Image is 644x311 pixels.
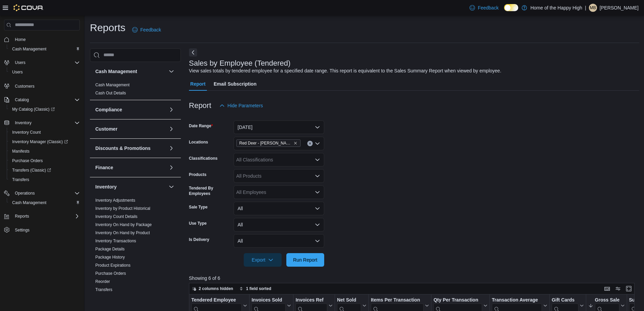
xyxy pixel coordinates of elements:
[199,286,233,291] span: 2 columns hidden
[1,188,82,198] button: Operations
[95,263,130,268] span: Product Expirations
[315,190,320,195] button: Open list of options
[9,45,80,53] span: Cash Management
[15,227,29,233] span: Settings
[12,189,38,197] button: Operations
[244,253,282,267] button: Export
[167,163,175,172] button: Finance
[552,297,578,304] div: Gift Cards
[234,202,324,215] button: All
[7,198,82,207] button: Cash Management
[293,141,297,145] button: Remove Red Deer - Bower Place - Fire & Flower from selection in this group
[129,23,164,37] a: Feedback
[12,226,32,234] a: Settings
[337,297,361,304] div: Net Sold
[9,199,80,207] span: Cash Management
[9,68,25,76] a: Users
[95,106,166,113] button: Compliance
[1,95,82,105] button: Catalog
[95,68,137,75] h3: Cash Management
[95,82,129,88] span: Cash Management
[1,35,82,44] button: Home
[625,285,633,293] button: Enter fullscreen
[307,141,313,146] button: Clear input
[1,225,82,235] button: Settings
[95,198,135,203] a: Inventory Adjustments
[90,196,181,296] div: Inventory
[530,4,582,12] p: Home of the Happy High
[189,275,639,282] p: Showing 6 of 6
[15,37,26,42] span: Home
[189,237,209,242] label: Is Delivery
[371,297,424,304] div: Items Per Transaction
[4,32,80,252] nav: Complex example
[15,120,31,126] span: Inventory
[589,4,597,12] div: Matthaeus Baalam
[9,157,46,165] a: Purchase Orders
[95,230,150,235] a: Inventory On Hand by Product
[189,285,236,293] button: 2 columns hidden
[7,137,82,147] a: Inventory Manager (Classic)
[95,90,126,96] span: Cash Out Details
[585,4,586,12] p: |
[12,107,55,112] span: My Catalog (Classic)
[246,286,271,291] span: 1 field sorted
[167,183,175,191] button: Inventory
[9,68,80,76] span: Users
[167,67,175,75] button: Cash Management
[9,166,80,174] span: Transfers (Classic)
[595,297,619,304] div: Gross Sales
[1,118,82,128] button: Inventory
[237,285,274,293] button: 1 field sorted
[9,45,49,53] a: Cash Management
[189,204,208,210] label: Sale Type
[95,254,125,260] span: Package History
[12,212,32,220] button: Reports
[12,149,29,154] span: Manifests
[95,238,136,244] span: Inventory Transactions
[95,91,126,95] a: Cash Out Details
[95,164,113,171] h3: Finance
[95,126,117,132] h3: Customer
[9,166,54,174] a: Transfers (Classic)
[590,4,596,12] span: MB
[95,145,150,152] h3: Discounts & Promotions
[9,176,80,184] span: Transfers
[286,253,324,267] button: Run Report
[189,59,291,67] h3: Sales by Employee (Tendered)
[12,119,80,127] span: Inventory
[7,105,82,114] a: My Catalog (Classic)
[189,123,213,129] label: Date Range
[167,106,175,114] button: Compliance
[236,139,301,147] span: Red Deer - Bower Place - Fire & Flower
[9,147,32,155] a: Manifests
[12,212,80,220] span: Reports
[95,255,125,260] a: Package History
[9,128,44,136] a: Inventory Count
[9,105,57,113] a: My Catalog (Classic)
[315,173,320,179] button: Open list of options
[95,145,166,152] button: Discounts & Promotions
[189,156,218,161] label: Classifications
[12,119,34,127] button: Inventory
[234,120,324,134] button: [DATE]
[9,199,49,207] a: Cash Management
[478,4,498,11] span: Feedback
[7,165,82,175] a: Transfers (Classic)
[12,96,80,104] span: Catalog
[95,106,122,113] h3: Compliance
[239,140,292,147] span: Red Deer - [PERSON_NAME] Place - Fire & Flower
[95,271,126,276] span: Purchase Orders
[12,46,46,52] span: Cash Management
[7,128,82,137] button: Inventory Count
[504,11,504,12] span: Dark Mode
[12,59,80,67] span: Users
[15,97,29,103] span: Catalog
[234,218,324,231] button: All
[95,247,125,251] a: Package Details
[15,84,34,89] span: Customers
[90,81,181,100] div: Cash Management
[492,297,542,304] div: Transaction Average
[12,35,80,44] span: Home
[9,157,80,165] span: Purchase Orders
